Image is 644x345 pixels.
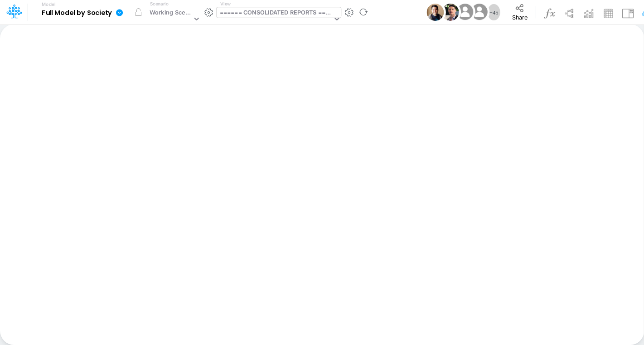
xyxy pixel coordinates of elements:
[150,8,192,19] div: Working Scenario
[220,0,231,7] label: View
[504,1,535,24] button: Share
[455,2,475,22] img: User Image Icon
[512,14,527,20] span: Share
[469,2,489,22] img: User Image Icon
[489,10,498,15] span: + 45
[426,4,444,21] img: User Image Icon
[220,8,332,19] div: ====== CONSOLIDATED REPORTS ======
[150,0,169,7] label: Scenario
[42,2,55,7] label: Model
[42,9,112,17] b: Full Model by Society
[442,4,459,21] img: User Image Icon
